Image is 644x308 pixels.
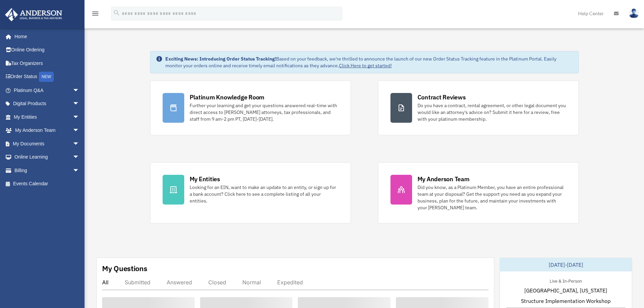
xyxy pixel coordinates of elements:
div: Live & In-Person [544,277,587,284]
a: Platinum Knowledge Room Further your learning and get your questions answered real-time with dire... [150,80,351,135]
div: Looking for an EIN, want to make an update to an entity, or sign up for a bank account? Click her... [190,184,338,204]
div: My Anderson Team [418,175,470,183]
span: arrow_drop_down [73,150,86,164]
div: My Questions [102,263,147,274]
strong: Exciting News: Introducing Order Status Tracking! [165,56,276,62]
span: Structure Implementation Workshop [521,297,611,305]
a: Online Ordering [5,43,90,57]
div: Further your learning and get your questions answered real-time with direct access to [PERSON_NAM... [190,102,338,122]
a: Click Here to get started! [339,63,392,69]
a: My Documentsarrow_drop_down [5,137,90,150]
div: Closed [208,279,226,286]
span: arrow_drop_down [73,124,86,138]
div: NEW [39,72,54,82]
a: Contract Reviews Do you have a contract, rental agreement, or other legal document you would like... [378,80,579,135]
a: Tax Organizers [5,56,90,70]
div: Submitted [125,279,150,286]
a: Events Calendar [5,177,90,191]
div: [DATE]-[DATE] [500,258,632,271]
a: Billingarrow_drop_down [5,164,90,177]
a: Online Learningarrow_drop_down [5,150,90,164]
img: Anderson Advisors Platinum Portal [3,8,64,21]
a: My Entitiesarrow_drop_down [5,110,90,124]
div: All [102,279,109,286]
a: Order StatusNEW [5,70,90,84]
span: arrow_drop_down [73,137,86,151]
a: My Anderson Team Did you know, as a Platinum Member, you have an entire professional team at your... [378,162,579,223]
a: menu [91,12,99,18]
span: arrow_drop_down [73,110,86,124]
div: Did you know, as a Platinum Member, you have an entire professional team at your disposal? Get th... [418,184,566,211]
div: Answered [167,279,192,286]
i: menu [91,9,99,18]
div: My Entities [190,175,220,183]
a: Platinum Q&Aarrow_drop_down [5,84,90,97]
span: [GEOGRAPHIC_DATA], [US_STATE] [524,286,607,294]
span: arrow_drop_down [73,164,86,177]
a: Home [5,30,86,43]
div: Expedited [277,279,303,286]
span: arrow_drop_down [73,84,86,97]
div: Do you have a contract, rental agreement, or other legal document you would like an attorney's ad... [418,102,566,122]
span: arrow_drop_down [73,97,86,111]
div: Based on your feedback, we're thrilled to announce the launch of our new Order Status Tracking fe... [165,55,573,69]
div: Normal [242,279,261,286]
a: My Anderson Teamarrow_drop_down [5,124,90,137]
div: Platinum Knowledge Room [190,93,265,101]
a: Digital Productsarrow_drop_down [5,97,90,111]
img: User Pic [629,8,639,18]
a: My Entities Looking for an EIN, want to make an update to an entity, or sign up for a bank accoun... [150,162,351,223]
i: search [113,9,120,17]
div: Contract Reviews [418,93,466,101]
